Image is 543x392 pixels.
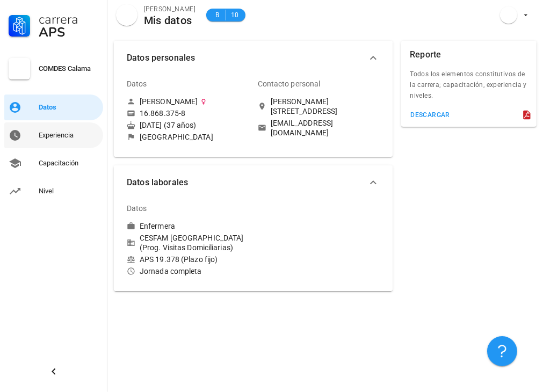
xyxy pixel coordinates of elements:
div: Jornada completa [127,266,249,276]
div: Reporte [410,41,441,69]
span: Datos laborales [127,175,367,190]
div: Enfermera [140,221,175,231]
div: Datos [127,195,147,221]
div: 16.868.375-8 [140,108,185,118]
button: descargar [406,107,454,122]
div: CESFAM [GEOGRAPHIC_DATA] (Prog. Visitas Domiciliarias) [127,233,249,252]
div: Nivel [39,187,99,195]
div: avatar [500,6,517,24]
div: Mis datos [144,14,196,26]
div: Carrera [39,13,99,26]
div: Contacto personal [258,71,321,97]
div: [PERSON_NAME][STREET_ADDRESS] [271,97,380,116]
a: [EMAIL_ADDRESS][DOMAIN_NAME] [258,118,380,137]
div: APS [39,26,99,39]
a: Nivel [4,178,103,204]
button: Datos laborales [114,165,393,200]
button: Datos personales [114,41,393,75]
div: [GEOGRAPHIC_DATA] [140,132,213,142]
div: Datos [127,71,147,97]
div: [PERSON_NAME] [144,4,196,14]
a: Datos [4,95,103,120]
span: 10 [230,10,239,20]
div: [DATE] (37 años) [127,120,249,130]
div: Datos [39,103,99,112]
div: COMDES Calama [39,64,99,73]
a: [PERSON_NAME][STREET_ADDRESS] [258,97,380,116]
a: Capacitación [4,150,103,176]
div: Capacitación [39,159,99,168]
div: [EMAIL_ADDRESS][DOMAIN_NAME] [271,118,380,137]
div: Experiencia [39,131,99,140]
a: Experiencia [4,122,103,148]
span: Datos personales [127,50,367,66]
div: APS 19.378 (Plazo fijo) [127,255,249,264]
span: B [213,10,221,20]
div: Todos los elementos constitutivos de la carrera; capacitación, experiencia y niveles. [401,69,537,107]
div: descargar [410,111,450,119]
div: avatar [116,4,137,26]
div: [PERSON_NAME] [140,97,198,106]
